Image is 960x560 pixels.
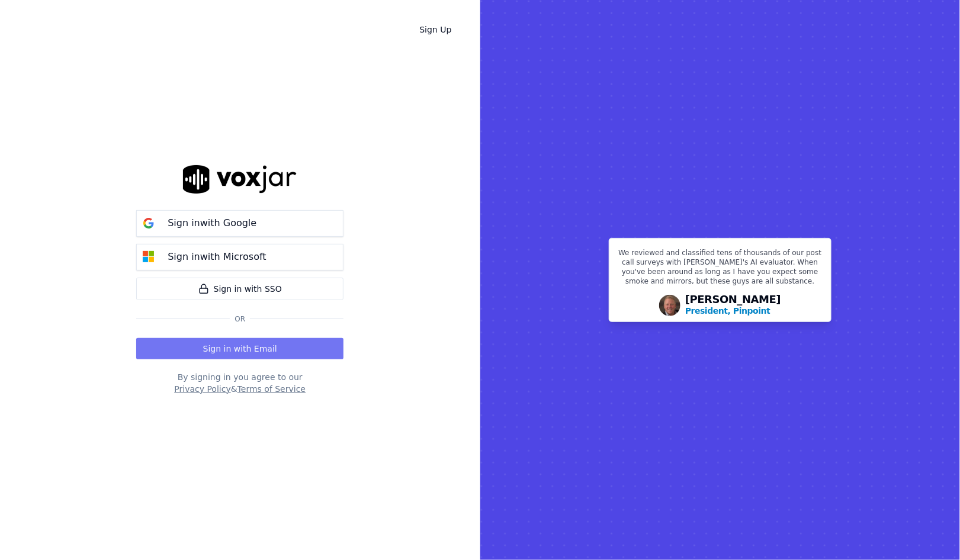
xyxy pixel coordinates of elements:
[183,165,297,193] img: logo
[617,248,824,291] p: We reviewed and classified tens of thousands of our post call surveys with [PERSON_NAME]'s AI eva...
[659,295,680,316] img: Avatar
[136,244,343,271] button: Sign inwith Microsoft
[174,383,230,395] button: Privacy Policy
[137,245,160,269] img: microsoft Sign in button
[136,338,343,359] button: Sign in with Email
[168,250,266,264] p: Sign in with Microsoft
[136,278,343,300] a: Sign in with SSO
[685,294,781,317] div: [PERSON_NAME]
[685,305,770,317] p: President, Pinpoint
[410,19,461,40] a: Sign Up
[237,383,306,395] button: Terms of Service
[230,314,250,324] span: Or
[136,210,343,237] button: Sign inwith Google
[168,216,256,230] p: Sign in with Google
[137,211,160,235] img: google Sign in button
[136,371,343,395] div: By signing in you agree to our &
